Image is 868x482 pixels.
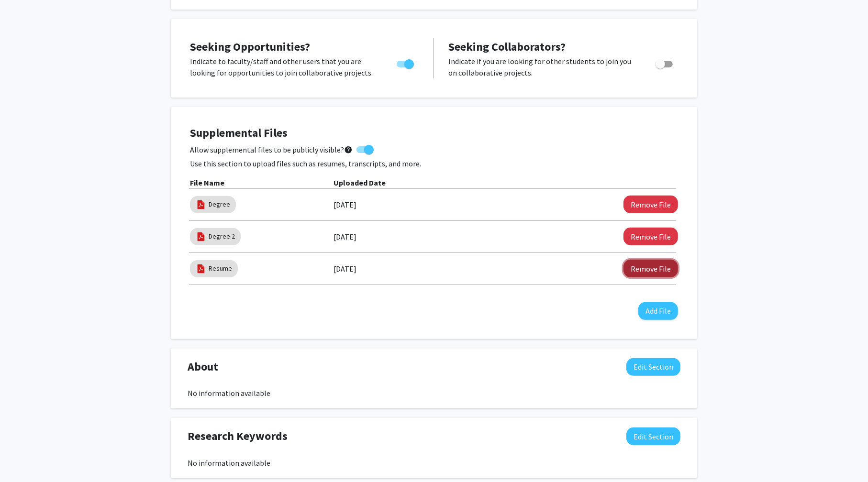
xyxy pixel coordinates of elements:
[623,260,678,277] button: Remove Resume File
[209,199,230,209] a: Degree
[334,178,386,187] b: Uploaded Date
[190,39,310,54] span: Seeking Opportunities?
[626,358,680,376] button: Edit About
[393,55,419,70] div: Toggle
[209,231,235,241] a: Degree 2
[623,196,678,213] button: Remove Degree File
[334,229,356,245] label: [DATE]
[190,158,678,169] p: Use this section to upload files such as resumes, transcripts, and more.
[7,439,41,475] iframe: Chat
[196,199,206,210] img: pdf_icon.png
[196,231,206,242] img: pdf_icon.png
[652,55,678,70] div: Toggle
[190,178,224,187] b: File Name
[623,228,678,245] button: Remove Degree 2 File
[209,263,232,274] a: Resume
[196,263,206,274] img: pdf_icon.png
[190,144,353,155] span: Allow supplemental files to be publicly visible?
[188,427,288,445] span: Research Keywords
[190,55,378,78] p: Indicate to faculty/staff and other users that you are looking for opportunities to join collabor...
[334,261,356,277] label: [DATE]
[448,55,637,78] p: Indicate if you are looking for other students to join you on collaborative projects.
[188,387,680,399] div: No information available
[188,358,218,375] span: About
[188,457,680,469] div: No information available
[344,144,353,155] mat-icon: help
[448,39,566,54] span: Seeking Collaborators?
[334,197,356,213] label: [DATE]
[190,126,678,140] h4: Supplemental Files
[638,302,678,320] button: Add File
[626,427,680,445] button: Edit Research Keywords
